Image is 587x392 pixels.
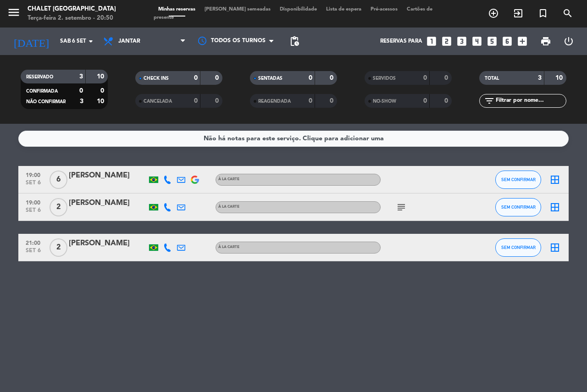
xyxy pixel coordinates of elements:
[69,170,147,182] div: [PERSON_NAME]
[563,36,574,47] i: power_settings_new
[26,89,58,94] span: CONFIRMADA
[321,7,366,12] span: Lista de espera
[423,75,427,81] strong: 0
[85,36,96,47] i: arrow_drop_down
[557,28,580,55] div: LOG OUT
[516,35,528,47] i: add_box
[396,202,407,213] i: subject
[118,38,140,44] span: Jantar
[204,133,384,144] div: Não há notas para este serviço. Clique para adicionar uma
[28,14,116,23] div: Terça-feira 2. setembro - 20:50
[258,99,291,104] span: REAGENDADA
[366,7,402,12] span: Pré-acessos
[380,38,422,44] span: Reservas para
[501,177,536,182] span: SEM CONFIRMAR
[423,98,427,104] strong: 0
[50,171,67,189] span: 6
[309,75,312,81] strong: 0
[100,88,106,94] strong: 0
[549,242,560,253] i: border_all
[495,171,541,189] button: SEM CONFIRMAR
[330,75,335,81] strong: 0
[215,98,221,104] strong: 0
[373,99,396,104] span: NO-SHOW
[441,35,453,47] i: looks_two
[194,75,198,81] strong: 0
[50,238,67,257] span: 2
[144,76,169,81] span: CHECK INS
[154,7,200,12] span: Minhas reservas
[275,7,321,12] span: Disponibilidade
[194,98,198,104] strong: 0
[7,6,21,19] i: menu
[537,8,548,19] i: turned_in_not
[444,75,450,81] strong: 0
[501,245,536,250] span: SEM CONFIRMAR
[486,35,498,47] i: looks_5
[513,8,524,19] i: exit_to_app
[488,8,499,19] i: add_circle_outline
[97,73,106,80] strong: 10
[549,202,560,213] i: border_all
[69,197,147,209] div: [PERSON_NAME]
[69,237,147,249] div: [PERSON_NAME]
[444,98,450,104] strong: 0
[495,198,541,216] button: SEM CONFIRMAR
[309,98,312,104] strong: 0
[495,238,541,257] button: SEM CONFIRMAR
[330,98,335,104] strong: 0
[218,245,239,249] span: À la carte
[501,204,536,210] span: SEM CONFIRMAR
[501,35,513,47] i: looks_6
[7,31,55,51] i: [DATE]
[456,35,468,47] i: looks_3
[22,180,44,190] span: set 6
[289,36,300,47] span: pending_actions
[485,76,499,81] span: TOTAL
[144,99,172,104] span: CANCELADA
[426,35,437,47] i: looks_one
[191,176,199,184] img: google-logo.png
[373,76,396,81] span: SERVIDOS
[79,73,83,80] strong: 3
[549,174,560,185] i: border_all
[80,98,83,105] strong: 3
[555,75,565,81] strong: 10
[50,198,67,216] span: 2
[26,75,53,79] span: RESERVADO
[7,6,21,22] button: menu
[22,197,44,207] span: 19:00
[258,76,282,81] span: SENTADAS
[22,169,44,180] span: 19:00
[26,99,66,104] span: NÃO CONFIRMAR
[495,96,566,106] input: Filtrar por nome...
[538,75,542,81] strong: 3
[540,36,551,47] span: print
[28,5,116,14] div: Chalet [GEOGRAPHIC_DATA]
[562,8,573,19] i: search
[218,205,239,209] span: À la carte
[484,95,495,106] i: filter_list
[471,35,483,47] i: looks_4
[218,177,239,181] span: À la carte
[215,75,221,81] strong: 0
[22,207,44,218] span: set 6
[200,7,275,12] span: [PERSON_NAME] semeadas
[22,237,44,248] span: 21:00
[22,248,44,258] span: set 6
[97,98,106,105] strong: 10
[79,88,83,94] strong: 0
